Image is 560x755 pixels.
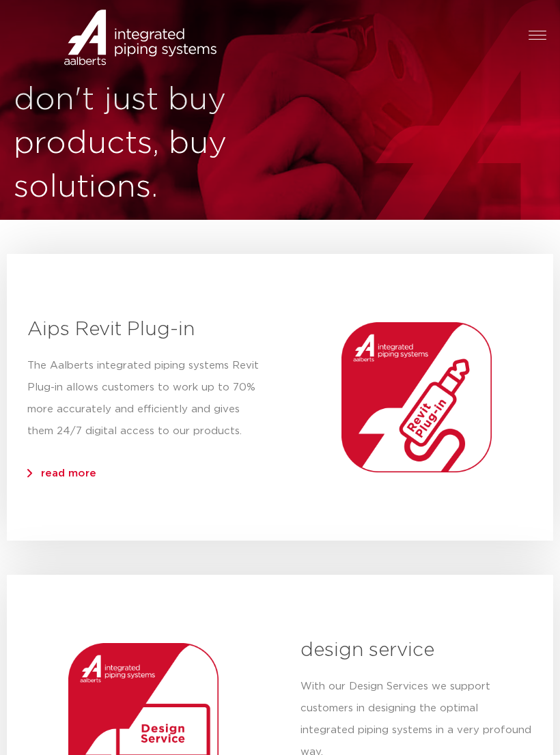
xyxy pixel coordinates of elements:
[27,315,260,344] h3: Aips Revit Plug-in
[300,636,533,665] h3: design service
[41,468,96,479] a: read more
[280,254,553,541] img: Aalberts_IPS_icon_revit_plugin_rgb.png
[27,355,260,442] p: The Aalberts integrated piping systems Revit Plug-in allows customers to work up to 70% more accu...
[14,79,280,210] h1: don't just buy products, buy solutions.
